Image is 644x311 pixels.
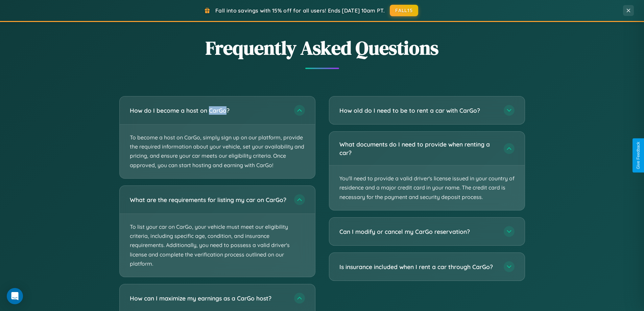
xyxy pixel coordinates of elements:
p: To become a host on CarGo, simply sign up on our platform, provide the required information about... [120,125,315,178]
span: Fall into savings with 15% off for all users! Ends [DATE] 10am PT. [215,7,385,14]
h3: Is insurance included when I rent a car through CarGo? [339,263,497,271]
div: Give Feedback [636,142,641,169]
p: You'll need to provide a valid driver's license issued in your country of residence and a major c... [329,165,525,210]
h3: How can I maximize my earnings as a CarGo host? [130,294,287,302]
h3: Can I modify or cancel my CarGo reservation? [339,227,497,236]
h3: What are the requirements for listing my car on CarGo? [130,195,287,204]
h3: How do I become a host on CarGo? [130,106,287,115]
button: FALL15 [390,5,418,16]
h3: How old do I need to be to rent a car with CarGo? [339,106,497,115]
div: Open Intercom Messenger [7,288,23,304]
p: To list your car on CarGo, your vehicle must meet our eligibility criteria, including specific ag... [120,214,315,277]
h3: What documents do I need to provide when renting a car? [339,140,497,157]
h2: Frequently Asked Questions [119,35,525,61]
